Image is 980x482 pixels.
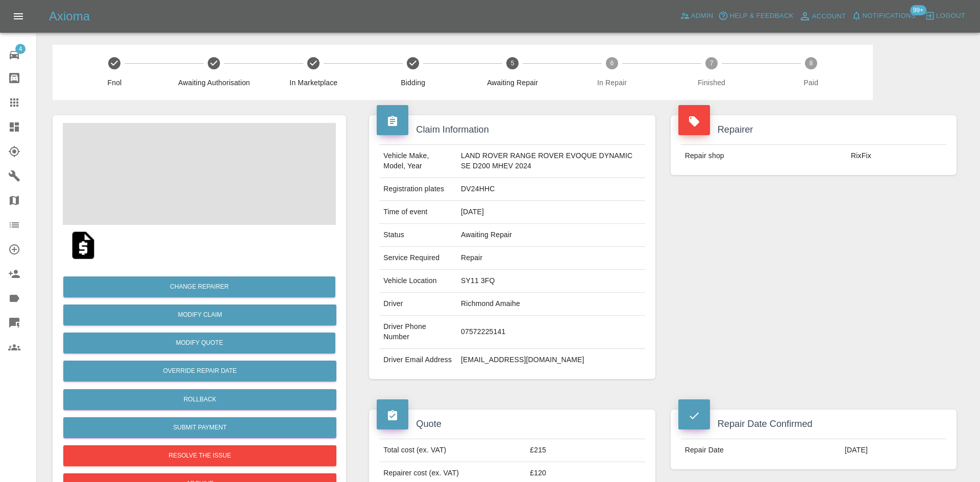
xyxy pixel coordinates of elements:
td: Status [379,224,457,247]
td: [DATE] [457,201,645,224]
td: Driver [379,293,457,316]
td: Service Required [379,247,457,270]
td: [DATE] [841,439,946,462]
span: Finished [666,78,757,88]
td: Registration plates [379,178,457,201]
span: Paid [765,78,856,88]
td: Vehicle Location [379,270,457,293]
span: 4 [15,44,26,54]
button: Override Repair Date [63,361,336,382]
span: In Repair [567,78,658,88]
td: Repair [457,247,645,270]
span: Bidding [367,78,459,88]
text: 7 [710,60,714,67]
button: Change Repairer [63,276,335,297]
span: Account [812,11,846,22]
a: Admin [677,8,716,24]
td: SY11 3FQ [457,270,645,293]
text: 8 [810,60,813,67]
span: In Marketplace [268,78,359,88]
h4: Repairer [678,123,949,137]
td: Time of event [379,201,457,224]
text: 5 [511,60,514,67]
button: Submit Payment [63,417,336,438]
a: Modify Claim [63,305,336,325]
img: qt_1RxOfjA4aDea5wMj8YBUaCIR [67,229,100,262]
td: Richmond Amaihe [457,293,645,316]
td: Repair Date [681,439,841,462]
button: Modify Quote [63,333,335,353]
span: Fnol [69,78,160,88]
td: Awaiting Repair [457,224,645,247]
h5: Axioma [49,8,90,24]
td: Driver Phone Number [379,316,457,349]
td: LAND ROVER RANGE ROVER EVOQUE DYNAMIC SE D200 MHEV 2024 [457,145,645,178]
td: RixFix [847,145,946,167]
text: 6 [610,60,614,67]
td: [EMAIL_ADDRESS][DOMAIN_NAME] [457,349,645,371]
span: Admin [691,10,714,22]
td: Vehicle Make, Model, Year [379,145,457,178]
span: Logout [936,10,965,22]
span: Awaiting Repair [467,78,558,88]
button: Resolve the issue [63,445,336,466]
td: £215 [526,439,645,462]
td: Total cost (ex. VAT) [379,439,526,462]
span: Awaiting Authorisation [168,78,260,88]
a: Account [796,8,849,24]
span: Notifications [863,10,916,22]
button: Logout [922,8,968,24]
button: Rollback [63,389,336,410]
button: Help & Feedback [716,8,796,24]
span: 99+ [910,5,926,15]
td: DV24HHC [457,178,645,201]
span: Help & Feedback [729,10,793,22]
h4: Repair Date Confirmed [678,417,949,431]
button: Notifications [849,8,918,24]
td: Driver Email Address [379,349,457,371]
h4: Claim Information [377,123,647,137]
button: Open drawer [6,4,31,29]
h4: Quote [377,417,647,431]
td: Repair shop [681,145,847,167]
td: 07572225141 [457,316,645,349]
